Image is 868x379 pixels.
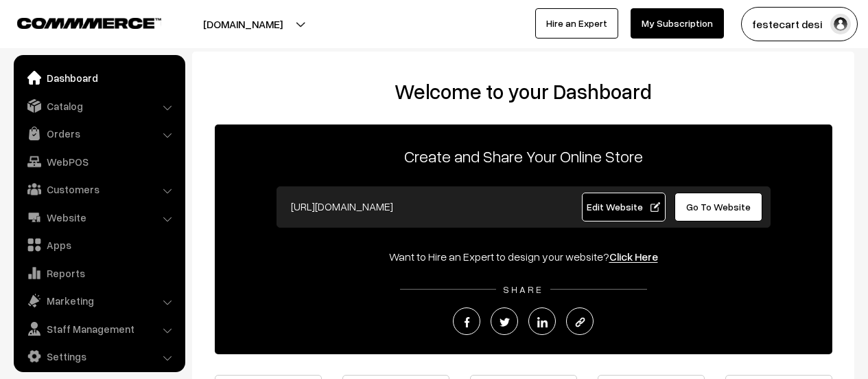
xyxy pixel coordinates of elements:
[830,14,851,34] img: user
[496,283,550,295] span: SHARE
[215,144,832,169] p: Create and Share Your Online Store
[17,94,180,118] a: Catalog
[155,7,331,41] button: [DOMAIN_NAME]
[609,250,658,263] a: Click Here
[17,288,180,313] a: Marketing
[17,316,180,341] a: Staff Management
[17,344,180,369] a: Settings
[215,248,832,265] div: Want to Hire an Expert to design your website?
[206,79,841,104] h2: Welcome to your Dashboard
[17,205,180,230] a: Website
[17,149,180,174] a: WebPOS
[631,8,724,39] a: My Subscription
[17,65,180,90] a: Dashboard
[17,177,180,202] a: Customers
[17,14,137,30] a: COMMMERCE
[675,193,763,221] a: Go To Website
[741,7,858,41] button: festecart desi
[17,18,161,28] img: COMMMERCE
[535,8,618,39] a: Hire an Expert
[17,232,180,257] a: Apps
[587,201,660,213] span: Edit Website
[17,261,180,285] a: Reports
[686,201,751,213] span: Go To Website
[582,193,666,221] a: Edit Website
[17,121,180,146] a: Orders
